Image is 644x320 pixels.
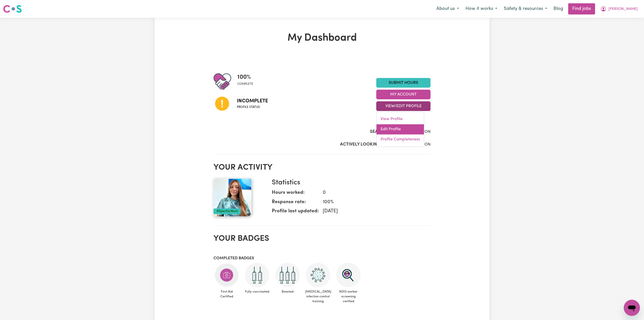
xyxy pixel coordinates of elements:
[237,82,253,86] span: complete
[213,287,240,301] span: First Aid Certified
[319,199,426,206] dd: 100 %
[213,179,252,217] img: Your profile picture
[237,97,268,105] span: Incomplete
[597,4,641,14] button: My Account
[214,263,239,287] img: Care and support worker has completed First Aid Certification
[462,4,500,14] button: How it works
[319,189,426,197] dd: 0
[237,73,253,82] span: 100 %
[376,112,424,147] div: View/Edit Profile
[274,287,301,296] span: Boosted
[376,90,431,99] button: My Account
[336,263,361,287] img: NDIS Worker Screening Verified
[376,101,431,111] button: View/Edit Profile
[213,256,431,261] h3: Completed badges
[272,189,319,199] dt: Hours worked:
[272,199,319,208] dt: Response rate:
[376,78,431,88] a: Submit Hours
[213,209,241,214] div: #OpenForWork
[550,3,566,14] a: Blog
[213,163,431,172] h2: Your activity
[377,134,424,145] a: Profile Completeness
[340,141,408,148] label: Actively Looking for Clients
[237,73,257,90] div: Profile completeness: 100%
[306,263,330,287] img: CS Academy: COVID-19 Infection Control Training course completed
[335,287,362,306] span: NDIS worker screening verified
[624,300,640,316] iframe: Button to launch messaging window
[305,287,331,306] span: [MEDICAL_DATA] infection control training
[609,6,638,12] span: [PERSON_NAME]
[568,3,595,14] a: Find jobs
[213,234,431,244] h2: Your badges
[213,32,431,44] h1: My Dashboard
[237,105,268,109] span: Profile status
[377,124,424,134] a: Edit Profile
[377,114,424,124] a: View Profile
[272,208,319,217] dt: Profile last updated:
[275,263,300,287] img: Care and support worker has received booster dose of COVID-19 vaccination
[319,208,426,215] dd: [DATE]
[370,129,408,135] label: Search Visibility
[3,4,22,13] img: Careseekers logo
[424,130,431,134] span: ON
[433,4,462,14] button: About us
[245,263,269,287] img: Care and support worker has received 2 doses of COVID-19 vaccine
[244,287,270,296] span: Fully vaccinated
[500,4,550,14] button: Safety & resources
[272,179,426,187] h3: Statistics
[424,142,431,147] span: ON
[3,3,22,15] a: Careseekers logo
